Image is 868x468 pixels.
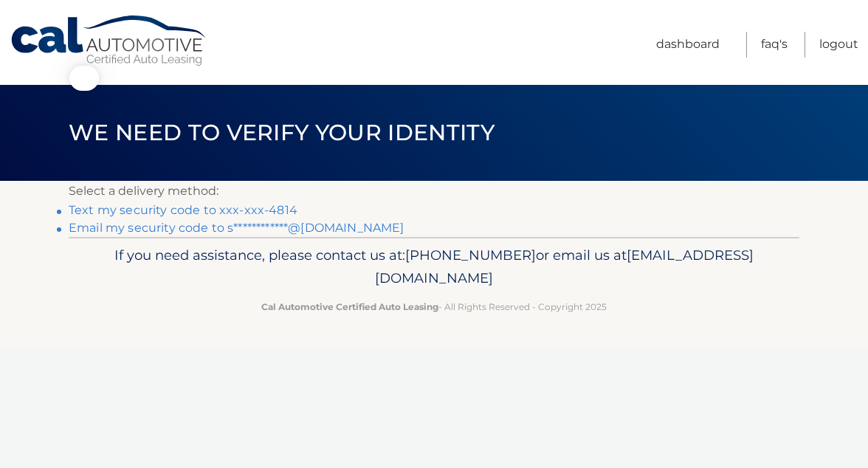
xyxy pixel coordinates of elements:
a: FAQ's [761,32,788,58]
span: [PHONE_NUMBER] [405,247,536,264]
a: Dashboard [656,32,720,58]
strong: Cal Automotive Certified Auto Leasing [261,301,438,312]
p: If you need assistance, please contact us at: or email us at [78,244,790,291]
a: Text my security code to xxx-xxx-4814 [69,203,297,217]
p: Select a delivery method: [69,181,799,202]
span: We need to verify your identity [69,119,495,146]
a: Cal Automotive [10,15,209,67]
p: - All Rights Reserved - Copyright 2025 [78,299,790,314]
a: Logout [819,32,858,58]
